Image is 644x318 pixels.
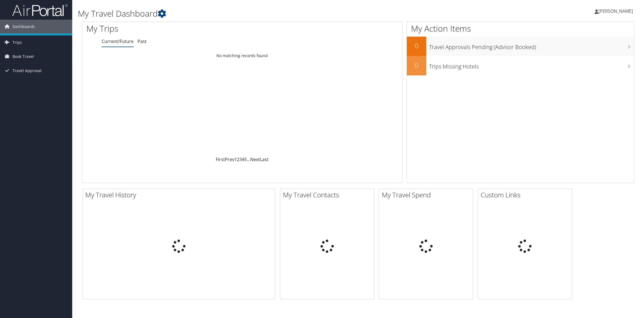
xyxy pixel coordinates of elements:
[12,35,22,49] span: Trips
[12,64,42,78] span: Travel Approval
[12,20,35,34] span: Dashboards
[234,156,237,162] a: 1
[102,38,134,44] a: Current/Future
[78,8,452,19] h1: My Travel Dashboard
[250,156,260,162] a: Next
[12,50,34,63] span: Book Travel
[82,51,402,61] td: No matching records found
[225,156,234,162] a: Prev
[429,40,634,51] h3: Travel Approvals Pending (Advisor Booked)
[407,23,634,34] h1: My Action Items
[242,156,244,162] a: 4
[382,190,473,200] h2: My Travel Spend
[429,60,634,70] h3: Trips Missing Hotels
[86,23,265,34] h1: My Trips
[12,4,68,17] img: airportal-logo.png
[407,56,634,75] a: 0Trips Missing Hotels
[237,156,239,162] a: 2
[407,37,634,56] a: 0Travel Approvals Pending (Advisor Booked)
[407,41,426,50] h2: 0
[481,190,572,200] h2: Custom Links
[239,156,242,162] a: 3
[260,156,269,162] a: Last
[283,190,374,200] h2: My Travel Contacts
[247,156,250,162] span: …
[216,156,225,162] a: First
[244,156,247,162] a: 5
[595,3,638,19] a: [PERSON_NAME]
[85,190,275,200] h2: My Travel History
[407,60,426,70] h2: 0
[598,8,633,14] span: [PERSON_NAME]
[137,38,147,44] a: Past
